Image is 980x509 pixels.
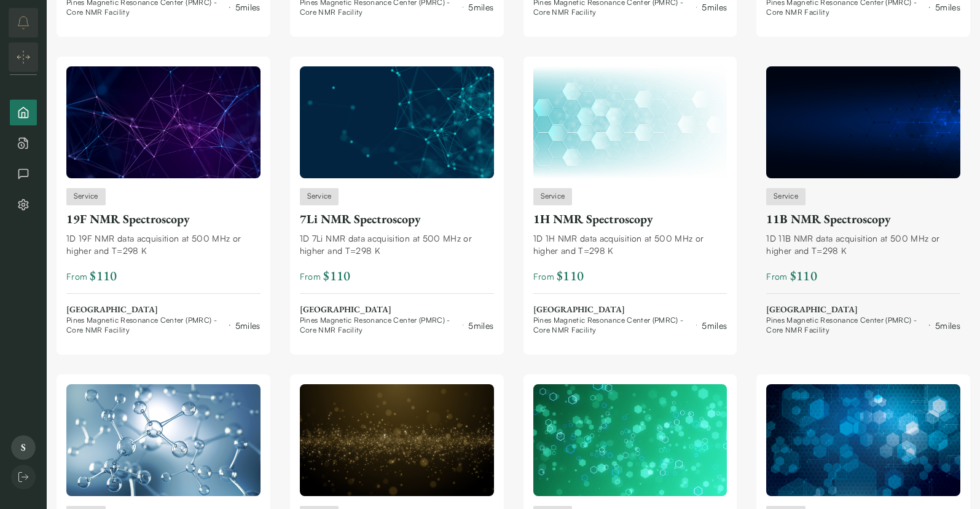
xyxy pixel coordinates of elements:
img: Solid State NMR [300,384,494,496]
img: 1H-X Correlation [766,384,960,496]
img: 19F NMR Spectroscopy [66,66,261,178]
div: 1D 11B NMR data acquisition at 500 MHz or higher and T=298 K [766,232,960,257]
img: 2D 1H-13C Heteronuclear Multiple Bond Correlation (HMBC) [533,384,727,496]
div: 5 miles [702,319,727,332]
button: Log out [11,465,36,489]
span: Pines Magnetic Resonance Center (PMRC) - Core NMR Facility [300,315,458,335]
span: [GEOGRAPHIC_DATA] [766,304,960,316]
div: 1D 19F NMR data acquisition at 500 MHz or higher and T=298 K [66,232,261,257]
span: From [66,267,117,286]
div: 11B NMR Spectroscopy [766,210,960,227]
span: Pines Magnetic Resonance Center (PMRC) - Core NMR Facility [766,315,924,335]
div: 5 miles [935,1,960,14]
div: 19F NMR Spectroscopy [66,210,261,227]
span: Service [66,188,106,205]
button: Messages [10,161,37,187]
button: notifications [9,8,38,37]
div: 5 miles [235,319,261,332]
span: [GEOGRAPHIC_DATA] [66,304,261,316]
span: Pines Magnetic Resonance Center (PMRC) - Core NMR Facility [66,315,224,335]
img: 13C NMR Spectroscopy [66,384,261,496]
button: Bookings [10,130,37,156]
span: $ 110 [790,267,817,286]
img: 1H NMR Spectroscopy [533,66,727,178]
button: Expand/Collapse sidebar [9,42,38,72]
img: 11B NMR Spectroscopy [766,66,960,178]
div: 5 miles [702,1,727,14]
div: 5 miles [468,319,493,332]
span: Service [533,188,573,205]
button: Settings [10,192,37,218]
span: [GEOGRAPHIC_DATA] [533,304,727,316]
span: Service [766,188,806,205]
div: Settings sub items [10,192,37,218]
div: 1D 7Li NMR data acquisition at 500 MHz or higher and T=298 K [300,232,494,257]
div: 5 miles [468,1,493,14]
span: $ 110 [90,267,117,286]
div: 5 miles [235,1,261,14]
span: Pines Magnetic Resonance Center (PMRC) - Core NMR Facility [533,315,691,335]
a: 11B NMR SpectroscopyService11B NMR Spectroscopy1D 11B NMR data acquisition at 500 MHz or higher a... [766,66,960,335]
div: 5 miles [935,319,960,332]
img: 7Li NMR Spectroscopy [300,66,494,178]
button: Home [10,100,37,125]
div: 1D 1H NMR data acquisition at 500 MHz or higher and T=298 K [533,232,727,257]
span: [GEOGRAPHIC_DATA] [300,304,494,316]
span: From [300,267,351,286]
span: $ 110 [557,267,584,286]
span: $ 110 [323,267,350,286]
a: 1H NMR SpectroscopyService1H NMR Spectroscopy1D 1H NMR data acquisition at 500 MHz or higher and ... [533,66,727,335]
div: 7Li NMR Spectroscopy [300,210,494,227]
span: S [11,435,36,460]
a: 19F NMR SpectroscopyService19F NMR Spectroscopy1D 19F NMR data acquisition at 500 MHz or higher a... [66,66,261,335]
span: From [766,267,817,286]
a: 7Li NMR SpectroscopyService7Li NMR Spectroscopy1D 7Li NMR data acquisition at 500 MHz or higher a... [300,66,494,335]
div: 1H NMR Spectroscopy [533,210,727,227]
span: From [533,267,584,286]
span: Service [300,188,339,205]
